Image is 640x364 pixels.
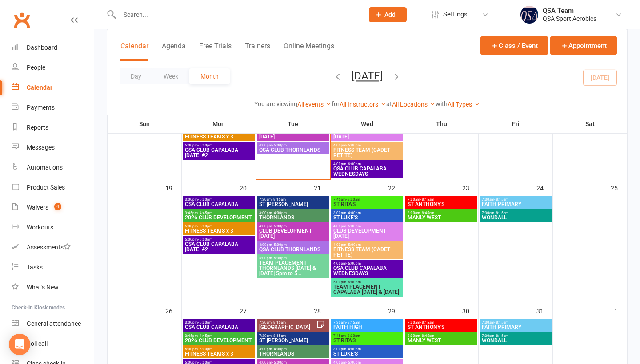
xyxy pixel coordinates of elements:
[198,320,212,324] span: - 5:30pm
[520,6,538,24] img: thumb_image1645967867.png
[9,334,30,355] div: Open Intercom Messenger
[407,202,476,207] span: ST ANTHONY'S
[259,243,327,247] span: 4:00pm
[27,144,55,151] div: Messages
[346,334,360,338] span: - 8:30am
[420,211,434,215] span: - 8:45am
[332,100,340,107] strong: for
[259,334,327,338] span: 7:30am
[333,228,401,239] span: CLUB DEVELOPMENT [DATE]
[189,68,230,84] button: Month
[27,244,71,251] div: Assessments
[272,243,287,247] span: - 5:00pm
[259,260,327,276] span: TEAM PLACEMENT THORNLANDS [DATE] & [DATE] 5pm to 5...
[448,101,480,108] a: All Types
[346,143,361,147] span: - 5:00pm
[333,338,401,343] span: ST RITA'S
[420,334,434,338] span: - 8:45am
[346,224,361,228] span: - 5:00pm
[198,347,212,351] span: - 6:00pm
[553,115,627,133] th: Sat
[407,198,476,202] span: 7:30am
[346,243,361,247] span: - 5:00pm
[333,211,401,215] span: 3:00pm
[184,320,253,324] span: 3:00pm
[481,320,550,324] span: 7:30am
[256,115,330,133] th: Tue
[333,280,401,284] span: 5:00pm
[352,70,383,82] button: [DATE]
[333,224,401,228] span: 4:00pm
[407,215,476,220] span: MANLY WEST
[388,303,404,318] div: 29
[407,334,476,338] span: 8:00am
[198,224,212,228] span: - 6:00pm
[333,265,401,276] span: QSA CLUB CAPALABA WEDNESDAYS
[12,198,94,218] a: Waivers 4
[184,347,253,351] span: 5:00pm
[346,261,361,265] span: - 6:00pm
[245,42,270,61] button: Trainers
[346,211,361,215] span: - 4:00pm
[333,351,401,356] span: ST LUKE'S
[198,237,212,241] span: - 6:00pm
[11,9,33,31] a: Clubworx
[420,320,434,324] span: - 8:15am
[165,303,181,318] div: 26
[184,351,253,356] span: FITNESS TEAMS x 3
[314,180,330,195] div: 21
[12,98,94,118] a: Payments
[259,256,327,260] span: 5:00pm
[259,351,327,356] span: THORNLANDS
[27,124,48,131] div: Reports
[120,68,152,84] button: Day
[198,211,212,215] span: - 4:45pm
[333,198,401,202] span: 7:45am
[494,320,508,324] span: - 8:15am
[27,340,48,347] div: Roll call
[272,211,287,215] span: - 4:00pm
[333,243,401,247] span: 4:00pm
[333,162,401,166] span: 4:00pm
[27,44,57,51] div: Dashboard
[184,224,253,228] span: 5:00pm
[481,211,550,215] span: 7:30am
[272,320,286,324] span: - 8:15am
[27,164,63,171] div: Automations
[240,180,256,195] div: 20
[384,11,396,18] span: Add
[184,334,253,338] span: 3:45pm
[184,134,253,139] span: FITNESS TEAMS x 3
[333,143,401,147] span: 4:00pm
[184,211,253,215] span: 3:45pm
[184,147,253,158] span: QSA CLUB CAPALABA [DATE] #2
[198,334,212,338] span: - 4:45pm
[386,100,392,107] strong: at
[259,228,327,239] span: CLUB DEVELOPMENT [DATE]
[272,256,287,260] span: - 5:30pm
[165,180,181,195] div: 19
[27,284,59,291] div: What's New
[333,166,401,177] span: QSA CLUB CAPALABA WEDNESDAYS
[12,237,94,257] a: Assessments
[346,198,360,202] span: - 8:30am
[494,198,508,202] span: - 8:15am
[611,180,627,195] div: 25
[481,324,550,330] span: FAITH PRIMARY
[259,324,316,330] span: [GEOGRAPHIC_DATA]
[117,8,357,21] input: Search...
[184,338,253,343] span: 2026 CLUB DEVELOPMENT
[259,198,327,202] span: 7:30am
[182,115,256,133] th: Mon
[12,334,94,354] a: Roll call
[198,143,212,147] span: - 6:00pm
[259,215,327,220] span: THORNLANDS
[346,162,361,166] span: - 6:00pm
[462,180,478,195] div: 23
[199,42,232,61] button: Free Trials
[27,264,43,271] div: Tasks
[536,180,552,195] div: 24
[184,215,253,220] span: 2026 CLUB DEVELOPMENT
[333,320,401,324] span: 7:30am
[333,247,401,257] span: FITNESS TEAM (CADET PETITE)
